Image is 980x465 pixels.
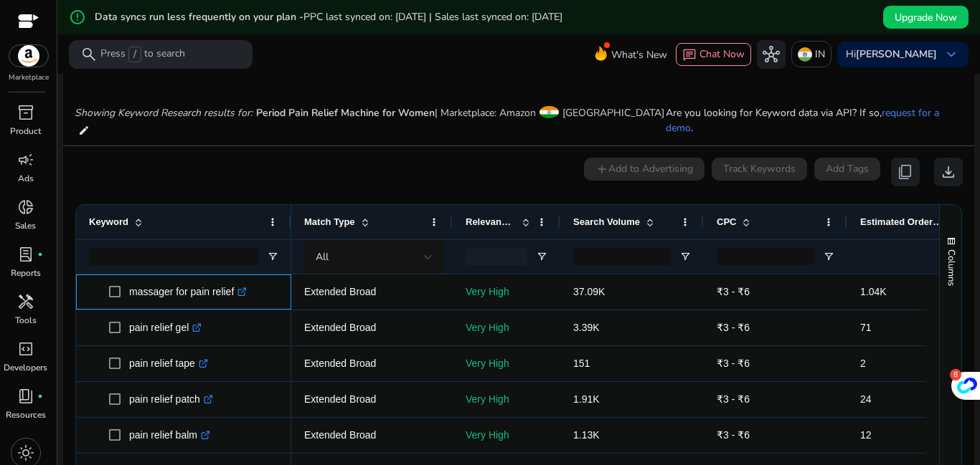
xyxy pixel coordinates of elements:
span: Upgrade Now [895,10,957,25]
span: book_4 [17,388,34,405]
span: keyboard_arrow_down [943,46,960,63]
span: fiber_manual_record [37,393,43,399]
p: Press to search [100,47,185,62]
p: Marketplace [9,72,49,83]
p: Extended Broad [304,313,440,342]
button: Open Filter Menu [823,251,834,262]
span: hub [763,46,780,63]
input: CPC Filter Input [717,248,814,265]
img: in.svg [798,47,812,62]
button: hub [757,40,786,69]
span: All [316,250,329,264]
p: Resources [6,408,46,421]
span: Match Type [304,216,355,227]
button: Open Filter Menu [267,251,278,262]
span: inventory_2 [17,104,34,121]
p: Tools [15,314,37,327]
span: 1.91K [573,393,600,405]
span: fiber_manual_record [37,251,43,257]
span: Chat Now [699,47,745,61]
p: Developers [4,361,47,374]
button: download [934,158,963,186]
span: handyman [17,293,34,310]
p: Very High [466,277,547,307]
span: 1.04K [860,286,887,297]
span: 151 [573,358,590,369]
span: campaign [17,151,34,168]
span: search [80,46,98,63]
p: Very High [466,313,547,342]
span: 24 [860,393,872,405]
span: 2 [860,358,866,369]
p: Are you looking for Keyword data via API? If so, . [666,105,963,135]
span: donut_small [17,198,34,216]
h5: Data syncs run less frequently on your plan - [95,11,562,24]
p: Extended Broad [304,421,440,450]
span: chat [682,48,697,62]
i: Showing Keyword Research results for: [75,106,253,120]
img: amazon.svg [9,45,48,67]
p: Product [10,125,41,138]
span: ₹3 - ₹6 [717,358,750,369]
p: Very High [466,421,547,450]
p: pain relief patch [129,385,213,414]
p: Extended Broad [304,277,440,307]
span: 71 [860,322,872,333]
p: Very High [466,385,547,414]
span: ₹3 - ₹6 [717,286,750,297]
span: ₹3 - ₹6 [717,322,750,333]
span: 37.09K [573,286,605,297]
mat-icon: error_outline [69,9,86,26]
span: light_mode [17,444,34,461]
span: lab_profile [17,246,34,263]
p: pain relief balm [129,421,210,450]
span: [GEOGRAPHIC_DATA] [562,106,664,120]
p: pain relief tape [129,349,208,378]
span: ₹3 - ₹6 [717,429,750,441]
p: Ads [18,172,34,185]
p: massager for pain relief [129,277,247,307]
input: Keyword Filter Input [89,248,258,265]
span: Columns [945,249,958,286]
p: Very High [466,349,547,378]
span: Search Volume [573,216,640,227]
span: 12 [860,429,872,441]
button: chatChat Now [676,43,751,66]
p: Hi [846,49,937,59]
p: Reports [11,267,41,279]
input: Search Volume Filter Input [573,248,671,265]
span: CPC [717,216,736,227]
button: Open Filter Menu [679,251,691,262]
p: Sales [15,219,36,232]
span: Estimated Orders/Month [860,216,946,227]
span: code_blocks [17,340,34,358]
p: Extended Broad [304,385,440,414]
span: 1.13K [573,429,600,441]
p: Extended Broad [304,349,440,378]
p: pain relief gel [129,313,202,342]
span: download [940,163,957,181]
b: [PERSON_NAME] [856,47,937,61]
span: | Marketplace: Amazon [435,106,536,120]
mat-icon: edit [78,122,90,139]
span: Relevance Score [466,216,516,227]
p: IN [815,42,825,67]
span: 3.39K [573,322,600,333]
button: Open Filter Menu [536,251,547,262]
span: ₹3 - ₹6 [717,393,750,405]
span: Keyword [89,216,128,227]
span: / [128,47,141,62]
span: Period Pain Relief Machine for Women [256,106,435,120]
button: Upgrade Now [883,6,969,29]
span: What's New [611,42,667,67]
span: PPC last synced on: [DATE] | Sales last synced on: [DATE] [303,10,562,24]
